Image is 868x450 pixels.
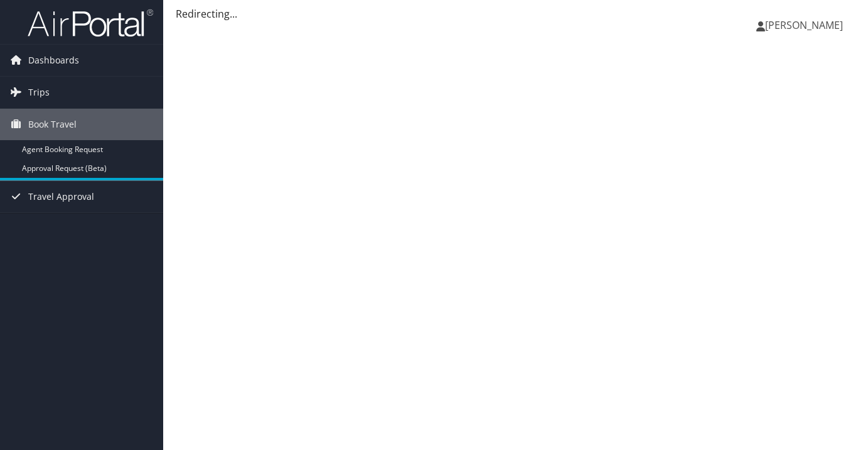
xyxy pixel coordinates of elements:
[28,45,79,76] span: Dashboards
[176,6,855,21] div: Redirecting...
[756,6,855,44] a: [PERSON_NAME]
[28,109,77,140] span: Book Travel
[28,181,94,212] span: Travel Approval
[765,18,843,32] span: [PERSON_NAME]
[28,77,50,108] span: Trips
[28,8,153,38] img: airportal-logo.png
